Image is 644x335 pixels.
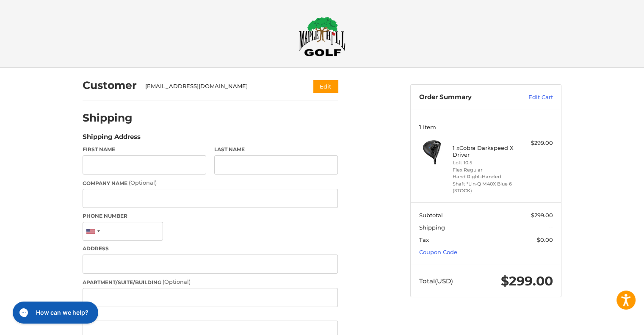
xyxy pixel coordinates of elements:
[419,93,510,102] h3: Order Summary
[299,17,345,56] img: Maple Hill Golf
[129,179,157,186] small: (Optional)
[419,249,457,255] a: Coupon Code
[537,236,553,243] span: $0.00
[83,132,141,146] legend: Shipping Address
[83,146,206,153] label: First Name
[510,93,553,102] a: Edit Cart
[83,222,102,241] div: United States: +1
[8,299,100,327] iframe: Gorgias live chat messenger
[453,166,517,174] li: Flex Regular
[549,224,553,231] span: --
[83,212,338,220] label: Phone Number
[313,80,338,92] button: Edit
[214,146,338,153] label: Last Name
[419,124,553,130] h3: 1 Item
[83,111,133,125] h2: Shipping
[83,311,338,319] label: City
[453,144,517,158] h4: 1 x Cobra Darkspeed X Driver
[419,212,443,219] span: Subtotal
[419,236,429,243] span: Tax
[520,139,553,147] div: $299.00
[453,159,517,166] li: Loft 10.5
[531,212,553,219] span: $299.00
[145,82,297,91] div: [EMAIL_ADDRESS][DOMAIN_NAME]
[453,180,517,194] li: Shaft *Lin-Q M40X Blue 6 (STOCK)
[83,79,137,92] h2: Customer
[83,278,338,286] label: Apartment/Suite/Building
[419,224,445,231] span: Shipping
[83,245,338,252] label: Address
[419,277,453,285] span: Total (USD)
[163,278,191,285] small: (Optional)
[501,273,553,289] span: $299.00
[453,173,517,180] li: Hand Right-Handed
[574,312,644,335] iframe: Google Customer Reviews
[83,179,338,187] label: Company Name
